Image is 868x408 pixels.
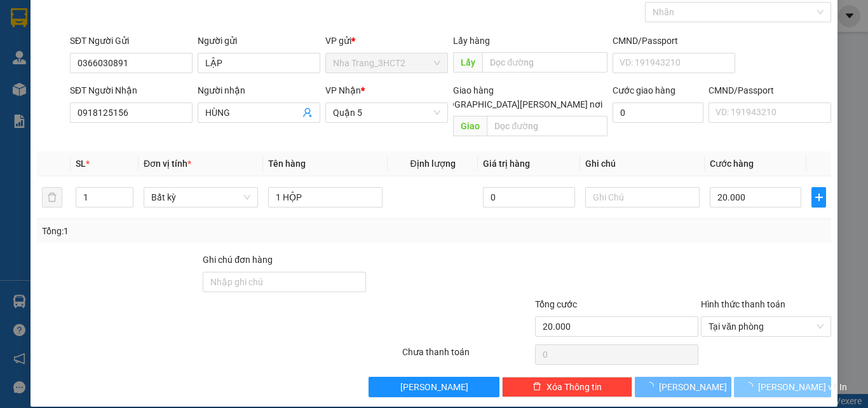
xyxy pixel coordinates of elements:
span: SL [76,158,86,169]
span: user-add [302,108,313,118]
span: [GEOGRAPHIC_DATA][PERSON_NAME] nơi [429,97,607,111]
span: VP Nhận [325,85,361,95]
button: deleteXóa Thông tin [502,377,632,397]
button: [PERSON_NAME] và In [734,377,831,397]
button: [PERSON_NAME] [635,377,732,397]
input: Dọc đường [482,52,607,73]
b: [DOMAIN_NAME] [107,48,175,59]
div: Người nhận [198,83,320,97]
span: Xóa Thông tin [546,380,602,394]
label: Hình thức thanh toán [701,299,785,309]
label: Ghi chú đơn hàng [203,255,273,265]
span: Tổng cước [535,299,577,309]
div: SĐT Người Gửi [70,34,193,48]
span: Lấy hàng [453,36,490,46]
span: Bất kỳ [151,188,250,207]
li: (c) 2017 [107,60,175,76]
span: Tại văn phòng [709,317,824,336]
span: Giao [453,116,487,136]
div: CMND/Passport [613,34,735,48]
div: SĐT Người Nhận [70,83,193,97]
div: CMND/Passport [709,83,831,97]
span: loading [645,382,659,391]
th: Ghi chú [580,151,705,176]
span: Giá trị hàng [483,158,530,169]
span: loading [744,382,758,391]
input: Ghi chú đơn hàng [203,272,366,292]
button: [PERSON_NAME] [369,377,499,397]
span: Giao hàng [453,85,494,95]
div: Tổng: 1 [42,224,336,238]
span: Đơn vị tính [144,158,191,169]
input: Cước giao hàng [613,102,703,123]
span: Lấy [453,52,482,73]
input: Ghi Chú [585,187,700,208]
button: plus [811,187,826,208]
b: Gửi khách hàng [78,18,126,78]
span: Định lượng [410,158,455,169]
span: delete [532,382,541,392]
div: Người gửi [198,34,320,48]
span: [PERSON_NAME] [659,380,727,394]
span: Nha Trang_3HCT2 [333,53,440,73]
div: Chưa thanh toán [401,345,534,367]
b: Phương Nam Express [16,82,70,164]
label: Cước giao hàng [613,85,675,95]
span: [PERSON_NAME] [400,380,468,394]
input: Dọc đường [487,116,607,136]
div: VP gửi [325,34,448,48]
img: logo.jpg [138,16,168,46]
button: delete [42,187,62,208]
span: plus [812,192,825,202]
input: 0 [483,187,574,208]
span: Quận 5 [333,103,440,122]
span: Cước hàng [710,158,754,169]
span: Tên hàng [268,158,306,169]
span: [PERSON_NAME] và In [758,380,847,394]
input: VD: Bàn, Ghế [268,187,383,208]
